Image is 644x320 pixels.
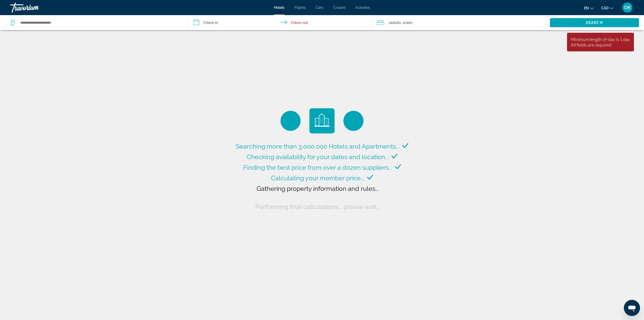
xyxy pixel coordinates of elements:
span: Finding the best price from over a dozen suppliers... [243,164,392,171]
button: Change language [584,4,594,12]
span: Adults [390,21,401,25]
div: All fields are required [571,42,630,48]
button: Travelers: 2 adults, 0 children [372,15,550,30]
span: 2 [389,19,401,26]
span: Calculating your member price... [271,174,365,182]
a: Hotels [274,6,285,10]
span: CAD [601,6,609,10]
span: Searching more than 3,000,000 Hotels and Apartments... [236,143,400,150]
a: Flights [295,6,306,10]
span: Gathering property information and rules... [257,185,379,192]
button: User Menu [621,2,634,13]
a: Activities [355,6,370,10]
span: OK [624,5,631,10]
button: Change currency [601,4,613,12]
span: en [584,6,589,10]
a: Cruises [333,6,345,10]
span: Room [404,21,413,25]
span: Search [586,21,603,25]
a: Travorium [10,1,60,14]
iframe: Button to launch messaging window [624,300,640,316]
button: Search [550,18,639,27]
div: Minimum length of stay is 1 day [571,37,630,42]
span: Checking availability for your dates and location... [247,153,389,161]
span: Performing final calculations... please wait... [255,203,380,210]
button: Check in and out dates [188,15,372,30]
span: , 1 [401,19,413,26]
a: Cars [316,6,323,10]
